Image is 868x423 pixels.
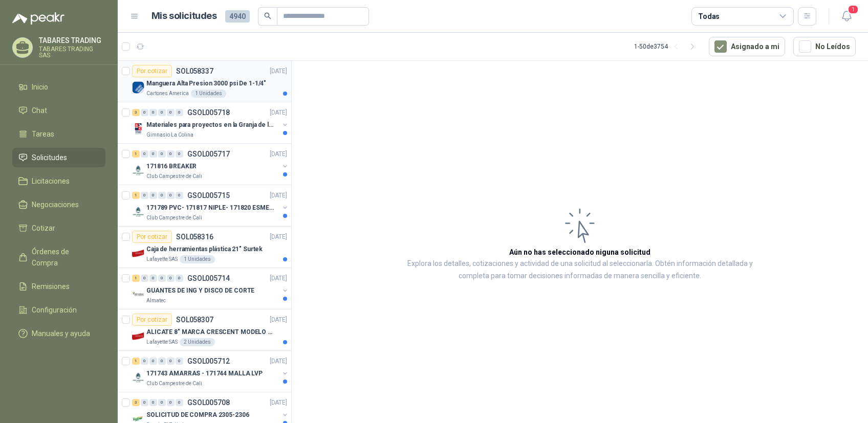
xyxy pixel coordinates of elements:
[118,61,291,102] a: Por cotizarSOL058337[DATE] Company LogoManguera Alta Presion 3000 psi De 1-1/4"Cartones America1 ...
[132,123,144,135] img: Company Logo
[12,300,105,320] a: Configuración
[132,81,144,94] img: Company Logo
[32,222,55,234] span: Cotizar
[12,171,105,191] a: Licitaciones
[270,274,287,283] p: [DATE]
[634,38,701,55] div: 1 - 50 de 3754
[167,275,175,282] div: 0
[151,9,217,24] h1: Mis solicitudes
[146,369,263,379] p: 171743 AMARRAS - 171744 MALLA LVP
[176,192,183,199] div: 0
[187,109,230,116] p: GSOL005718
[32,304,77,316] span: Configuración
[167,109,175,116] div: 0
[12,218,105,238] a: Cotizar
[12,148,105,167] a: Solicitudes
[132,358,140,365] div: 1
[146,286,254,296] p: GUANTES DE ING Y DISCO DE CORTE
[146,410,249,420] p: SOLICITUD DE COMPRA 2305-2306
[149,109,157,116] div: 0
[149,275,157,282] div: 0
[32,152,67,163] span: Solicitudes
[32,199,79,210] span: Negociaciones
[225,10,250,23] span: 4940
[132,106,289,139] a: 3 0 0 0 0 0 GSOL005718[DATE] Company LogoMateriales para proyectos en la Granja de la UIGimnasio ...
[176,68,213,75] p: SOL058337
[698,11,720,22] div: Todas
[187,275,230,282] p: GSOL005714
[176,109,183,116] div: 0
[270,191,287,201] p: [DATE]
[176,150,183,158] div: 0
[141,358,148,365] div: 0
[132,288,144,301] img: Company Logo
[180,338,215,346] div: 2 Unidades
[132,371,144,384] img: Company Logo
[180,255,215,263] div: 1 Unidades
[132,148,289,181] a: 1 0 0 0 0 0 GSOL005717[DATE] Company Logo171816 BREAKERClub Campestre de Cali
[12,277,105,296] a: Remisiones
[146,79,266,88] p: Manguera Alta Presion 3000 psi De 1-1/4"
[132,247,144,259] img: Company Logo
[158,275,166,282] div: 0
[270,232,287,242] p: [DATE]
[270,357,287,366] p: [DATE]
[187,358,230,365] p: GSOL005712
[167,192,175,199] div: 0
[146,162,197,171] p: 171816 BREAKER
[270,149,287,159] p: [DATE]
[132,164,144,176] img: Company Logo
[132,65,172,77] div: Por cotizar
[270,315,287,325] p: [DATE]
[187,150,230,158] p: GSOL005717
[146,131,193,139] p: Gimnasio La Colina
[12,12,64,25] img: Logo peakr
[149,192,157,199] div: 0
[848,5,859,14] span: 1
[837,7,856,26] button: 1
[32,105,47,116] span: Chat
[12,242,105,273] a: Órdenes de Compra
[141,150,148,158] div: 0
[32,175,70,187] span: Licitaciones
[146,172,202,181] p: Club Campestre de Cali
[32,81,48,93] span: Inicio
[132,150,140,158] div: 1
[187,192,230,199] p: GSOL005715
[270,398,287,408] p: [DATE]
[264,12,271,19] span: search
[132,355,289,388] a: 1 0 0 0 0 0 GSOL005712[DATE] Company Logo171743 AMARRAS - 171744 MALLA LVPClub Campestre de Cali
[176,399,183,406] div: 0
[709,37,785,56] button: Asignado a mi
[149,399,157,406] div: 0
[158,109,166,116] div: 0
[118,309,291,351] a: Por cotizarSOL058307[DATE] Company LogoALICATE 8" MARCA CRESCENT MODELO 38008tvLafayette SAS2 Uni...
[167,150,175,158] div: 0
[394,258,766,282] p: Explora los detalles, cotizaciones y actividad de una solicitud al seleccionarla. Obtén informaci...
[167,358,175,365] div: 0
[146,297,166,305] p: Almatec
[176,358,183,365] div: 0
[132,314,172,326] div: Por cotizar
[149,150,157,158] div: 0
[132,399,140,406] div: 3
[32,128,54,140] span: Tareas
[141,192,148,199] div: 0
[141,399,148,406] div: 0
[191,90,226,98] div: 1 Unidades
[118,227,291,268] a: Por cotizarSOL058316[DATE] Company LogoCaja de herramientas plástica 21" SurtekLafayette SAS1 Uni...
[12,324,105,343] a: Manuales y ayuda
[146,90,189,98] p: Cartones America
[158,192,166,199] div: 0
[12,101,105,120] a: Chat
[132,272,289,305] a: 1 0 0 0 0 0 GSOL005714[DATE] Company LogoGUANTES DE ING Y DISCO DE CORTEAlmatec
[132,109,140,116] div: 3
[509,247,650,258] h3: Aún no has seleccionado niguna solicitud
[132,189,289,222] a: 1 0 0 0 0 0 GSOL005715[DATE] Company Logo171789 PVC- 171817 NIPLE- 171820 ESMERILClub Campestre d...
[146,244,263,254] p: Caja de herramientas plástica 21" Surtek
[141,109,148,116] div: 0
[176,275,183,282] div: 0
[167,399,175,406] div: 0
[270,108,287,118] p: [DATE]
[146,214,202,222] p: Club Campestre de Cali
